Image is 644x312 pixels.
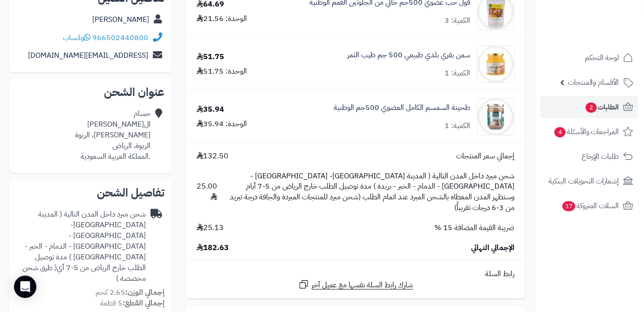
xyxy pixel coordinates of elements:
[298,279,413,291] a: شارك رابط السلة نفسها مع عميل آخر
[100,298,164,309] small: 5 قطعة
[17,87,164,98] h2: عنوان الشحن
[17,187,164,198] h2: تفاصيل الشحن
[541,170,638,192] a: إشعارات التحويلات البنكية
[197,66,247,77] div: الوحدة: 51.75
[197,52,224,62] div: 51.75
[17,209,146,284] div: شحن مبرد داخل المدن التالية ( المدينة [GEOGRAPHIC_DATA]- [GEOGRAPHIC_DATA] - [GEOGRAPHIC_DATA] - ...
[312,280,413,291] span: شارك رابط السلة نفسها مع عميل آخر
[585,101,619,114] span: الطلبات
[581,7,635,27] img: logo-2.png
[28,50,148,61] a: [EMAIL_ADDRESS][DOMAIN_NAME]
[555,127,566,137] span: 4
[197,223,224,233] span: 25.13
[197,151,228,162] span: 132.50
[548,175,619,188] span: إشعارات التحويلات البنكية
[585,51,619,64] span: لوحة التحكم
[541,47,638,69] a: لوحة التحكم
[22,262,146,284] span: ( طرق شحن مخصصة )
[541,96,638,118] a: الطلبات2
[445,68,470,79] div: الكمية: 1
[582,150,619,163] span: طلبات الإرجاع
[92,14,149,25] a: [PERSON_NAME]
[334,102,470,113] a: طحينة السمسم الكامل العضوي 500جم الوطنية
[96,287,164,298] small: 2.65 كجم
[75,109,151,162] div: حسام ال[PERSON_NAME] [PERSON_NAME]، الربوة الربوة، الرياض .المملكة العربية السعودية
[456,151,514,162] span: إجمالي سعر المنتجات
[541,121,638,143] a: المراجعات والأسئلة4
[478,46,514,83] img: 1744289974-%D8%B3%D9%85%D9%86%20%D8%A8%D9%84%D8%AF%D9%8A%20-90x90.jpg
[471,243,514,253] span: الإجمالي النهائي
[197,104,224,115] div: 35.94
[197,14,247,24] div: الوحدة: 21.56
[554,125,619,138] span: المراجعات والأسئلة
[586,102,597,113] span: 2
[63,32,90,43] a: واتساب
[562,199,619,212] span: السلات المتروكة
[226,171,514,213] span: شحن مبرد داخل المدن التالية ( المدينة [GEOGRAPHIC_DATA]- [GEOGRAPHIC_DATA] - [GEOGRAPHIC_DATA] - ...
[445,15,470,26] div: الكمية: 3
[434,223,514,233] span: ضريبة القيمة المضافة 15 %
[197,243,229,253] span: 182.63
[190,269,521,279] div: رابط السلة
[568,76,619,89] span: الأقسام والمنتجات
[14,276,36,298] div: Open Intercom Messenger
[541,195,638,217] a: السلات المتروكة17
[197,181,217,203] span: 25.00
[125,287,164,298] strong: إجمالي الوزن:
[197,119,247,129] div: الوحدة: 35.94
[445,121,470,131] div: الكمية: 1
[478,98,514,136] img: 1750170204-6281062554715-90x90.jpg
[123,298,164,309] strong: إجمالي القطع:
[347,50,470,61] a: سمن بقري بلدي طبيعي 500 جم طيب الثمر
[92,32,148,43] a: 966502440800
[541,145,638,168] a: طلبات الإرجاع
[562,201,576,211] span: 17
